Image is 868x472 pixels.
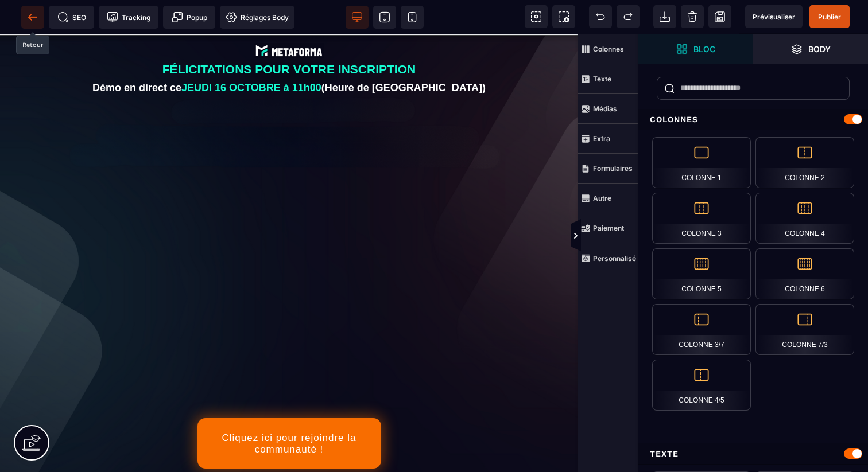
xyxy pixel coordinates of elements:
div: Colonne 2 [755,137,854,188]
span: Retour [21,6,44,29]
text: Démo en direct ce (Heure de [GEOGRAPHIC_DATA]) [17,45,561,63]
div: Texte [638,443,868,465]
strong: Médias [593,104,617,113]
strong: Body [808,45,831,53]
strong: Colonnes [593,45,624,53]
img: abe9e435164421cb06e33ef15842a39e_e5ef653356713f0d7dd3797ab850248d_Capture_d%E2%80%99e%CC%81cran_2... [254,9,324,24]
strong: Bloc [693,45,715,53]
div: Colonne 3/7 [652,304,751,355]
div: Colonne 4/5 [652,360,751,411]
span: Publier [818,13,841,21]
strong: Texte [593,75,611,83]
span: Rétablir [617,5,640,28]
span: Créer une alerte modale [163,6,215,29]
span: Prévisualiser [753,13,795,21]
div: Colonne 4 [755,193,854,244]
span: Métadata SEO [49,6,94,29]
span: Aperçu [745,5,803,28]
span: Autre [578,184,638,213]
span: Colonnes [578,34,638,64]
div: Colonne 7/3 [755,304,854,355]
div: Colonne 3 [652,193,751,244]
span: Texte [578,64,638,94]
span: Ouvrir les blocs [638,34,753,64]
span: Voir mobile [401,6,424,29]
span: Formulaires [578,154,638,184]
text: FÉLICITATIONS POUR VOTRE INSCRIPTION [17,26,561,45]
span: Enregistrer le contenu [809,5,850,28]
div: Colonnes [638,109,868,130]
span: Nettoyage [681,5,704,28]
span: Voir tablette [373,6,396,29]
strong: Extra [593,134,610,143]
span: Importer [653,5,676,28]
span: SEO [57,11,86,23]
span: Enregistrer [708,5,731,28]
button: Cliquez ici pour rejoindre la communauté ! [197,384,381,434]
span: Extra [578,124,638,154]
span: Capture d'écran [552,5,575,28]
strong: Personnalisé [593,254,636,263]
span: Paiement [578,213,638,243]
span: Tracking [107,11,150,23]
span: Voir les composants [525,5,548,28]
span: Personnalisé [578,243,638,273]
div: Colonne 5 [652,248,751,299]
span: Afficher les vues [638,219,650,253]
strong: Paiement [593,224,624,232]
span: Médias [578,94,638,124]
div: Colonne 1 [652,137,751,188]
div: Colonne 6 [755,248,854,299]
span: Voir bureau [346,6,369,29]
span: Popup [172,11,207,23]
strong: Autre [593,194,611,202]
strong: Formulaires [593,164,633,173]
b: JEUDI 16 OCTOBRE à 11h00 [181,48,321,59]
span: Favicon [220,6,294,29]
span: Code de suivi [99,6,158,29]
span: Ouvrir les calques [753,34,868,64]
span: Réglages Body [226,11,289,23]
span: Défaire [589,5,612,28]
